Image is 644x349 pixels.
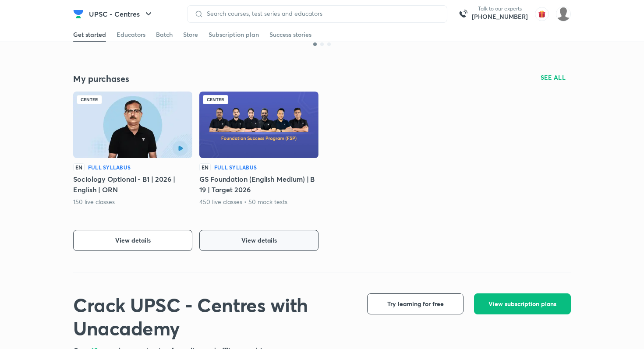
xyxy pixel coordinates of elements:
[203,95,228,104] div: Center
[117,30,145,39] div: Educators
[73,174,192,195] h5: Sociology Optional - B1 | 2026 | English | ORN
[156,28,173,42] a: Batch
[387,300,444,308] span: Try learning for free
[203,10,440,17] input: Search courses, test series and educators
[183,28,198,42] a: Store
[535,7,549,21] img: avatar
[199,197,288,206] p: 450 live classes • 50 mock tests
[73,30,106,39] div: Get started
[199,163,211,171] p: EN
[541,74,566,81] span: SEE ALL
[199,92,318,158] img: Batch Thumbnail
[241,236,277,245] span: View details
[472,12,528,21] a: [PHONE_NUMBER]
[117,28,145,42] a: Educators
[214,163,257,171] h6: Full Syllabus
[209,28,259,42] a: Subscription plan
[183,30,198,39] div: Store
[156,30,173,39] div: Batch
[488,300,556,308] span: View subscription plans
[73,230,192,251] button: View details
[73,197,115,206] p: 150 live classes
[88,163,131,171] h6: Full Syllabus
[269,30,311,39] div: Success stories
[73,293,353,340] h1: Crack UPSC - Centres with Unacademy
[367,293,464,314] button: Try learning for free
[269,28,311,42] a: Success stories
[472,5,528,12] p: Talk to our experts
[115,236,151,245] span: View details
[556,7,571,21] img: Akshat Sharma
[73,73,322,85] h4: My purchases
[454,5,472,23] img: call-us
[535,71,571,85] button: SEE ALL
[474,293,571,314] button: View subscription plans
[73,163,85,171] p: EN
[84,5,159,23] button: UPSC - Centres
[73,92,192,158] img: Batch Thumbnail
[77,95,102,104] div: Center
[73,9,84,19] img: Company Logo
[73,28,106,42] a: Get started
[199,230,318,251] button: View details
[209,30,259,39] div: Subscription plan
[199,174,318,195] h5: GS Foundation (English Medium) | B 19 | Target 2026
